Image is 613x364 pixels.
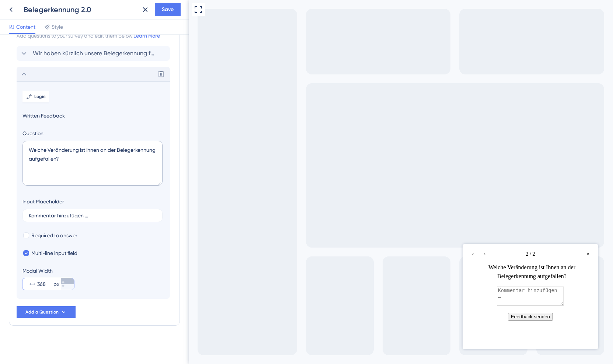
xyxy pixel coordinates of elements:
div: Modal Width [22,266,74,275]
span: Logic [34,94,46,99]
label: Question [22,129,164,138]
div: Input Placeholder [22,197,64,206]
button: Save [155,3,181,16]
div: Belegerkennung 2.0 [24,4,136,15]
button: px [61,278,74,284]
span: Multi-line input field [31,249,77,258]
textarea: Welche Veränderung ist Ihnen an der Belegerkennung aufgefallen? [22,141,163,186]
input: px [37,280,52,288]
span: Save [162,5,174,14]
span: Add a Question [25,309,59,315]
div: px [53,280,59,288]
div: Add questions to your survey and edit them below. [17,31,172,40]
a: Learn More [133,33,160,39]
button: Logic [22,91,49,102]
span: Wir haben kürzlich unsere Belegerkennung für Sie optimiert. Wie zufrieden sind Sie mit der neuen ... [33,49,154,58]
span: Required to answer [31,231,77,240]
button: px [61,284,74,290]
button: Add a Question [17,306,76,318]
input: Type a placeholder [29,213,156,218]
span: Style [52,22,63,31]
span: Written Feedback [22,111,164,120]
iframe: UserGuiding Survey [274,244,410,350]
span: Content [16,22,35,31]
